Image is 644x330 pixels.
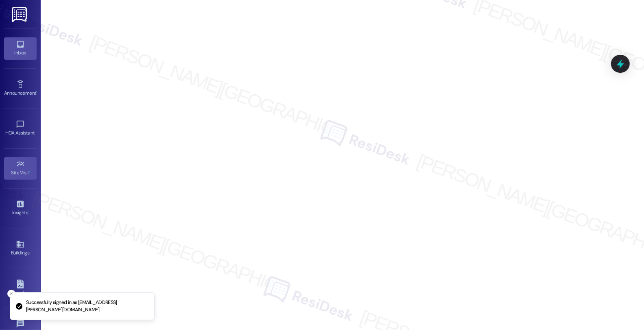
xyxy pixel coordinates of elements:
a: Inbox [4,37,37,59]
p: Successfully signed in as [EMAIL_ADDRESS][PERSON_NAME][DOMAIN_NAME] [26,299,148,313]
a: Buildings [4,237,37,259]
a: HOA Assistant [4,117,37,139]
img: ResiDesk Logo [12,7,28,22]
span: • [28,208,29,214]
span: • [29,169,31,174]
span: • [36,89,37,95]
a: Insights • [4,197,37,219]
a: Site Visit • [4,157,37,179]
button: Close toast [7,290,15,298]
a: Leads [4,277,37,299]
